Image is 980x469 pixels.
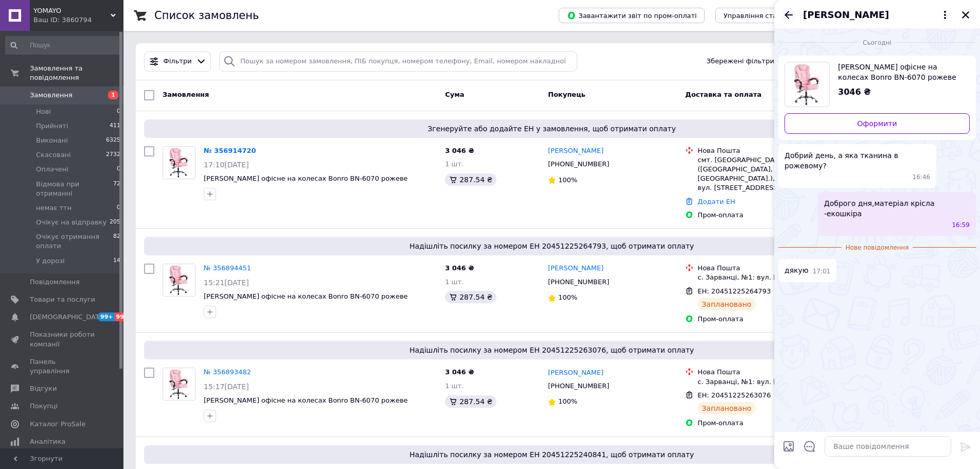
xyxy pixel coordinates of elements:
span: Панель управління [30,357,95,376]
span: Покупці [30,402,58,411]
span: 411 [110,121,120,131]
span: Згенеруйте або додайте ЕН у замовлення, щоб отримати оплату [148,124,955,134]
span: 0 [117,107,120,116]
span: 0 [117,203,120,213]
span: Оплачені [36,165,68,174]
img: 5382295134_w700_h500_krislo-ofisne-na.jpg [791,62,823,107]
span: Каталог ProSale [30,420,85,429]
span: 14 [113,256,120,266]
span: 99+ [98,312,115,321]
a: № 356914720 [204,147,256,154]
span: 1 шт. [445,160,464,168]
div: Нова Пошта [698,368,842,377]
span: 100% [558,176,577,184]
span: 3046 ₴ [838,87,871,97]
span: Замовлення [163,91,209,98]
a: Додати ЕН [698,198,735,205]
span: [PERSON_NAME] офісне на колесах Bonro BN-6070 рожеве [838,62,961,82]
button: Управління статусами [715,8,810,23]
img: Фото товару [167,368,190,400]
a: [PERSON_NAME] [548,146,603,156]
a: [PERSON_NAME] офісне на колесах Bonro BN-6070 рожеве [204,396,408,404]
img: Фото товару [167,147,190,179]
span: 100% [558,397,577,405]
span: Покупець [548,91,585,98]
button: Закрити [959,9,972,21]
span: Сьогодні [859,39,896,47]
div: Нова Пошта [698,264,842,273]
span: 1 [108,91,118,99]
div: Пром-оплата [698,315,842,324]
span: Аналітика [30,437,65,446]
img: Фото товару [167,264,190,296]
a: Переглянути товар [785,62,970,107]
span: 1 шт. [445,278,464,286]
span: Відмова при отриманні [36,180,113,198]
button: Завантажити звіт по пром-оплаті [559,8,705,23]
div: Заплановано [698,402,756,414]
span: Скасовані [36,150,71,160]
span: Прийняті [36,121,68,131]
span: Завантажити звіт по пром-оплаті [567,11,697,20]
a: [PERSON_NAME] офісне на колесах Bonro BN-6070 рожеве [204,175,408,182]
a: № 356893482 [204,368,251,376]
span: 99+ [115,312,132,321]
div: 287.54 ₴ [445,395,496,408]
div: [PHONE_NUMBER] [546,275,611,289]
span: 1 шт. [445,382,464,390]
a: [PERSON_NAME] [548,264,603,273]
span: 6325 [106,136,120,145]
span: 15:17[DATE] [204,383,249,391]
span: Cума [445,91,464,98]
div: Нова Пошта [698,146,842,155]
a: № 356894451 [204,264,251,272]
span: Управління статусами [723,12,802,20]
div: 12.08.2025 [778,37,976,47]
span: ЕН: 20451225263076 [698,391,771,399]
span: 2732 [106,150,120,160]
div: с. Зарванці, №1: вул. [STREET_ADDRESS] [698,377,842,387]
span: [DEMOGRAPHIC_DATA] [30,312,106,322]
span: Очікує отримання оплати [36,232,113,251]
a: Фото товару [163,264,195,297]
span: Показники роботи компанії [30,330,95,349]
div: [PHONE_NUMBER] [546,379,611,393]
span: 15:21[DATE] [204,279,249,287]
div: [PHONE_NUMBER] [546,158,611,171]
span: Доставка та оплата [685,91,761,98]
span: 3 046 ₴ [445,264,474,272]
a: Оформити [785,113,970,134]
span: дякую [785,265,809,276]
a: [PERSON_NAME] офісне на колесах Bonro BN-6070 рожеве [204,292,408,300]
span: 17:10[DATE] [204,161,249,169]
button: Відкрити шаблони відповідей [803,440,816,453]
span: Доброго дня,матеріал крісла -екошкіра [824,198,970,219]
input: Пошук [5,36,121,55]
span: Добрий день, а яка тканина в рожевому? [785,150,930,171]
input: Пошук за номером замовлення, ПІБ покупця, номером телефону, Email, номером накладної [219,51,577,72]
span: 100% [558,293,577,301]
div: с. Зарванці, №1: вул. [STREET_ADDRESS] [698,273,842,282]
span: Замовлення та повідомлення [30,64,123,82]
span: Фільтри [164,57,192,66]
span: YOMAYO [33,6,111,15]
span: 3 046 ₴ [445,368,474,376]
div: 287.54 ₴ [445,173,496,186]
div: Пром-оплата [698,211,842,220]
span: Товари та послуги [30,295,95,304]
span: Виконані [36,136,68,145]
div: Заплановано [698,298,756,310]
h1: Список замовлень [154,9,259,22]
span: 205 [110,218,120,227]
span: 0 [117,165,120,174]
span: Надішліть посилку за номером ЕН 20451225240841, щоб отримати оплату [148,449,955,460]
span: Нове повідомлення [842,244,913,252]
span: [PERSON_NAME] [803,8,889,22]
span: Відгуки [30,384,57,393]
span: Нові [36,107,51,116]
span: 3 046 ₴ [445,147,474,154]
span: Повідомлення [30,277,80,287]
